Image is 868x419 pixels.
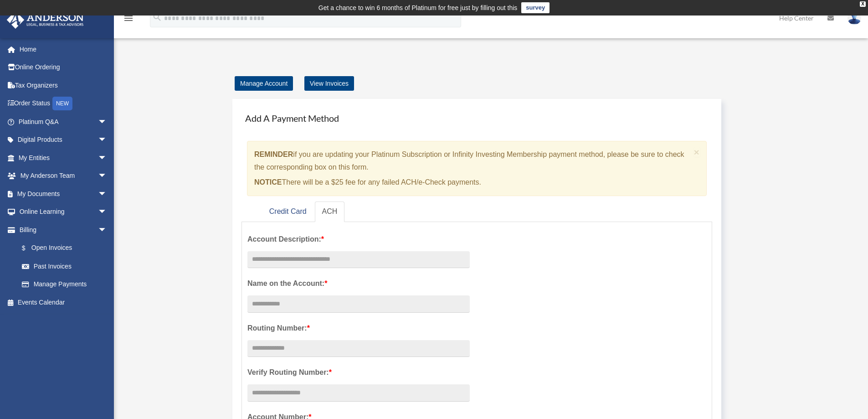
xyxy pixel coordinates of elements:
[13,275,116,294] a: Manage Payments
[6,203,121,221] a: Online Learningarrow_drop_down
[13,257,121,275] a: Past Invoices
[6,113,121,131] a: Platinum Q&Aarrow_drop_down
[27,243,31,254] span: $
[152,12,162,22] i: search
[860,1,866,7] div: close
[241,108,712,128] h4: Add A Payment Method
[98,113,116,131] span: arrow_drop_down
[98,167,116,186] span: arrow_drop_down
[254,178,282,186] strong: NOTICE
[694,147,700,157] span: ×
[6,40,121,58] a: Home
[6,221,121,239] a: Billingarrow_drop_down
[254,176,690,189] p: There will be a $25 fee for any failed ACH/e-Check payments.
[6,94,121,113] a: Order StatusNEW
[6,58,121,77] a: Online Ordering
[6,167,121,185] a: My Anderson Teamarrow_drop_down
[521,2,550,13] a: survey
[98,203,116,222] span: arrow_drop_down
[247,322,470,335] label: Routing Number:
[694,147,700,157] button: Close
[4,11,87,29] img: Anderson Advisors Platinum Portal
[304,76,354,91] a: View Invoices
[123,16,134,24] a: menu
[98,185,116,203] span: arrow_drop_down
[123,13,134,24] i: menu
[52,97,72,110] div: NEW
[6,131,121,149] a: Digital Productsarrow_drop_down
[235,76,293,91] a: Manage Account
[847,11,861,25] img: User Pic
[247,141,707,196] div: if you are updating your Platinum Subscription or Infinity Investing Membership payment method, p...
[98,149,116,167] span: arrow_drop_down
[247,277,470,290] label: Name on the Account:
[6,149,121,167] a: My Entitiesarrow_drop_down
[6,293,121,311] a: Events Calendar
[13,239,121,258] a: $Open Invoices
[315,202,345,222] a: ACH
[318,2,518,13] div: Get a chance to win 6 months of Platinum for free just by filling out this
[6,76,121,94] a: Tax Organizers
[247,233,470,246] label: Account Description:
[247,366,470,379] label: Verify Routing Number:
[254,150,293,158] strong: REMINDER
[98,221,116,239] span: arrow_drop_down
[6,185,121,203] a: My Documentsarrow_drop_down
[262,202,314,222] a: Credit Card
[98,131,116,150] span: arrow_drop_down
